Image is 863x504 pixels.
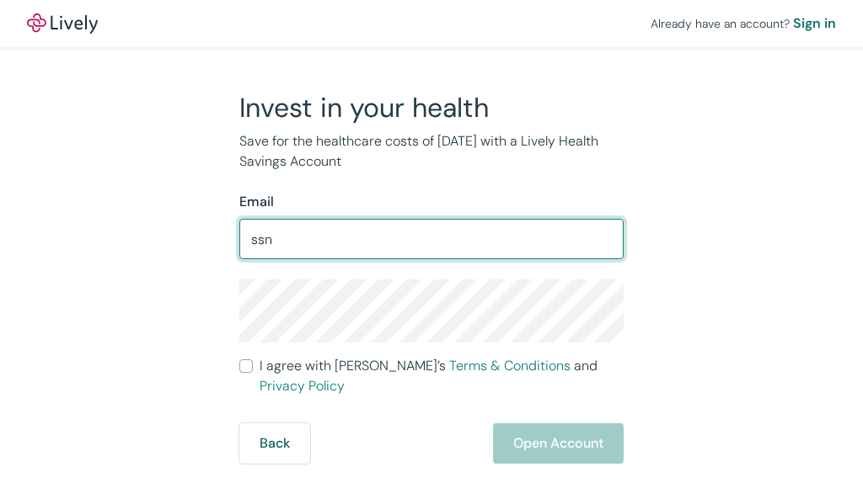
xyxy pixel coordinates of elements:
a: Terms & Conditions [449,357,571,374]
h2: Invest in your health [239,91,624,125]
label: Email [239,192,274,212]
div: Already have an account? [651,13,836,34]
a: Privacy Policy [260,377,345,395]
p: Save for the healthcare costs of [DATE] with a Lively Health Savings Account [239,131,624,172]
a: LivelyLively [27,13,98,34]
a: Sign in [793,13,836,34]
img: Lively [27,13,98,34]
button: Back [239,423,310,464]
span: I agree with [PERSON_NAME]’s and [260,356,624,396]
